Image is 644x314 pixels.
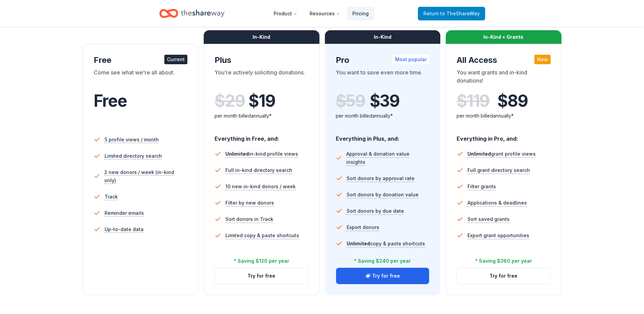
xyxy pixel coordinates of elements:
[268,5,374,21] nav: Main
[215,129,309,143] div: Everything in Free, and:
[346,150,429,166] span: Approval & donation value insights
[467,166,530,174] span: Full grant directory search
[225,231,299,240] span: Limited copy & paste shortcuts
[347,207,404,215] span: Sort donors by due date
[354,257,411,265] div: * Saving $240 per year
[249,91,275,110] span: $ 19
[94,55,188,66] div: Free
[336,112,430,120] div: per month billed annually*
[94,91,127,111] span: Free
[225,151,298,157] span: in-kind profile views
[225,151,249,157] span: Unlimited
[159,5,224,21] a: Home
[467,215,510,223] span: Sort saved grants
[336,68,430,87] div: You want to save even more time.
[446,30,562,44] div: In-Kind + Grants
[534,55,551,64] div: New
[457,55,551,66] div: All Access
[497,91,528,110] span: $ 89
[225,215,273,223] span: Sort donors in Track
[467,182,496,191] span: Filter grants
[392,55,429,64] div: Most popular
[467,199,527,207] span: Applications & deadlines
[215,68,309,87] div: You're actively soliciting donations.
[105,193,118,201] span: Track
[225,166,292,174] span: Full in-kind directory search
[336,55,430,66] div: Pro
[457,68,551,87] div: You want grants and in-kind donations!
[440,11,480,16] span: to TheShareWay
[347,191,419,199] span: Sort donors by donation value
[215,268,308,284] button: Try for free
[418,7,485,20] a: Returnto TheShareWay
[457,268,550,284] button: Try for free
[215,55,309,66] div: Plus
[370,91,400,110] span: $ 39
[215,112,309,120] div: per month billed annually*
[457,112,551,120] div: per month billed annually*
[204,30,319,44] div: In-Kind
[347,241,370,246] span: Unlimited
[104,168,187,185] span: 2 new donors / week (in-kind only)
[347,174,415,182] span: Sort donors by approval rate
[457,129,551,143] div: Everything in Pro, and:
[325,30,441,44] div: In-Kind
[105,152,162,160] span: Limited directory search
[105,136,159,144] span: 5 profile views / month
[164,55,187,64] div: Current
[423,10,480,18] span: Return
[105,209,144,217] span: Reminder emails
[347,241,425,246] span: copy & paste shortcuts
[336,129,430,143] div: Everything in Plus, and:
[304,7,346,20] button: Resources
[467,151,536,157] span: grant profile views
[347,223,379,231] span: Export donors
[225,182,296,191] span: 10 new in-kind donors / week
[268,7,303,20] button: Product
[336,268,429,284] button: Try for free
[467,231,529,240] span: Export grant opportunities
[225,199,274,207] span: Filter by new donors
[347,7,374,20] a: Pricing
[467,151,491,157] span: Unlimited
[475,257,532,265] div: * Saving $360 per year
[105,225,144,233] span: Up-to-date data
[94,68,188,87] div: Come see what we're all about.
[234,257,289,265] div: * Saving $120 per year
